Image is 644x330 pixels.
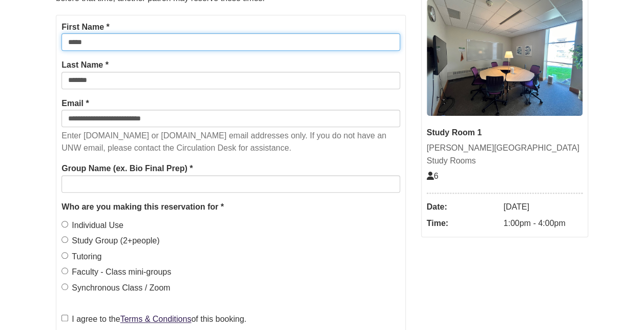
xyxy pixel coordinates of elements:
div: [PERSON_NAME][GEOGRAPHIC_DATA] Study Rooms [427,141,583,168]
p: Enter [DOMAIN_NAME] or [DOMAIN_NAME] email addresses only. If you do not have an UNW email, pleas... [61,130,400,154]
label: Email * [61,97,89,110]
label: First Name * [61,20,109,34]
input: Synchronous Class / Zoom [61,283,68,290]
label: Group Name (ex. Bio Final Prep) * [61,162,193,175]
dd: 1:00pm - 4:00pm [504,215,583,232]
a: Terms & Conditions [120,315,192,323]
legend: Who are you making this reservation for * [61,200,400,214]
label: Faculty - Class mini-groups [61,265,171,279]
span: The capacity of this space [427,172,439,180]
label: Study Group (2+people) [61,234,159,247]
input: Tutoring [61,252,68,259]
label: Tutoring [61,250,101,263]
label: Individual Use [61,219,123,232]
input: Faculty - Class mini-groups [61,267,68,274]
div: Study Room 1 [427,126,583,139]
input: Study Group (2+people) [61,236,68,243]
input: I agree to theTerms & Conditionsof this booking. [61,315,68,321]
dt: Date: [427,199,498,215]
dt: Time: [427,215,498,232]
input: Individual Use [61,221,68,228]
dd: [DATE] [504,199,583,215]
label: Last Name * [61,58,109,72]
label: I agree to the of this booking. [61,313,246,326]
label: Synchronous Class / Zoom [61,281,170,295]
